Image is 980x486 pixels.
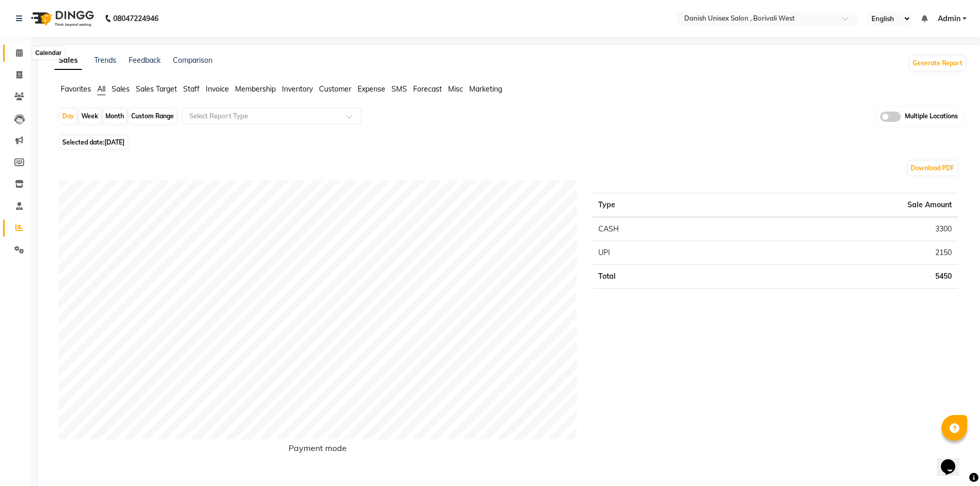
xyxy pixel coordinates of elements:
[206,84,229,94] span: Invoice
[910,56,965,70] button: Generate Report
[358,84,385,94] span: Expense
[94,56,116,65] a: Trends
[97,84,105,94] span: All
[129,109,176,123] div: Custom Range
[908,161,957,175] button: Download PDF
[282,84,313,94] span: Inventory
[32,47,64,59] div: Calendar
[391,84,407,94] span: SMS
[413,84,442,94] span: Forecast
[59,443,577,457] h6: Payment mode
[112,84,130,94] span: Sales
[26,4,97,33] img: logo
[129,56,161,65] a: Feedback
[592,217,726,241] td: CASH
[727,217,958,241] td: 3300
[60,109,77,123] div: Day
[592,241,726,264] td: UPI
[173,56,212,65] a: Comparison
[469,84,502,94] span: Marketing
[727,193,958,217] th: Sale Amount
[183,84,200,94] span: Staff
[235,84,276,94] span: Membership
[905,112,958,122] span: Multiple Locations
[79,109,101,123] div: Week
[136,84,177,94] span: Sales Target
[592,264,726,288] td: Total
[727,241,958,264] td: 2150
[113,4,158,33] b: 08047224946
[938,13,960,24] span: Admin
[937,445,970,476] iframe: chat widget
[727,264,958,288] td: 5450
[60,136,127,149] span: Selected date:
[104,138,124,146] span: [DATE]
[103,109,127,123] div: Month
[61,84,91,94] span: Favorites
[448,84,463,94] span: Misc
[319,84,351,94] span: Customer
[592,193,726,217] th: Type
